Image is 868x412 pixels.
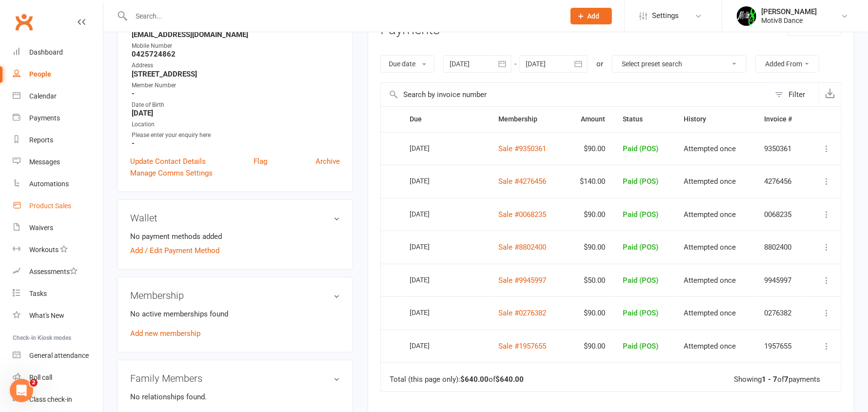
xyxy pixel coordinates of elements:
span: Attempted once [684,177,736,186]
td: $90.00 [565,198,614,231]
div: Class check-in [29,395,72,403]
span: Paid (POS) [623,243,658,252]
strong: - [132,139,340,148]
span: Attempted once [684,309,736,317]
div: [DATE] [410,239,454,254]
a: Update Contact Details [130,156,206,167]
a: Calendar [13,85,103,107]
div: Waivers [29,224,53,232]
a: Sale #9350361 [498,144,546,153]
div: [PERSON_NAME] [761,7,817,16]
strong: [DATE] [132,109,340,118]
li: No payment methods added [130,231,340,242]
span: Attempted once [684,342,736,351]
span: Paid (POS) [623,177,658,186]
a: Flag [254,156,267,167]
div: Dashboard [29,48,63,56]
a: Assessments [13,261,103,283]
div: Assessments [29,268,78,275]
button: Filter [770,83,818,106]
td: 8802400 [755,231,808,264]
a: Clubworx [12,10,36,34]
strong: 1 - 7 [762,375,777,384]
h3: Wallet [130,213,340,223]
a: Class kiosk mode [13,389,103,411]
a: Product Sales [13,195,103,217]
td: $140.00 [565,165,614,198]
td: $90.00 [565,296,614,330]
div: [DATE] [410,272,454,287]
strong: [STREET_ADDRESS] [132,70,340,78]
a: Tasks [13,283,103,305]
div: Showing of payments [734,375,820,384]
div: Mobile Number [132,41,340,51]
span: Attempted once [684,276,736,285]
strong: $640.00 [495,375,524,384]
div: Reports [29,136,53,144]
a: Add / Edit Payment Method [130,245,219,256]
a: Sale #1957655 [498,342,546,351]
div: Filter [789,89,805,100]
span: Paid (POS) [623,342,658,351]
a: Archive [316,156,340,167]
iframe: Intercom live chat [10,379,33,402]
div: Location [132,120,340,129]
span: Paid (POS) [623,210,658,219]
button: Add [571,8,612,24]
a: Sale #9945997 [498,276,546,285]
strong: - [132,89,340,98]
div: [DATE] [410,338,454,353]
a: People [13,63,103,85]
div: Payments [29,114,60,122]
div: Product Sales [29,202,71,210]
span: Settings [652,5,679,27]
div: [DATE] [410,305,454,320]
div: Messages [29,158,60,166]
td: $90.00 [565,231,614,264]
a: Sale #4276456 [498,177,546,186]
img: thumb_image1679272194.png [737,6,756,26]
td: $90.00 [565,330,614,363]
div: Member Number [132,81,340,90]
td: 4276456 [755,165,808,198]
div: Please enter your enquiry here [132,131,340,140]
a: Automations [13,173,103,195]
span: Paid (POS) [623,309,658,317]
div: Workouts [29,246,59,254]
strong: [EMAIL_ADDRESS][DOMAIN_NAME] [132,30,340,39]
input: Search by invoice number [381,83,770,106]
td: 9945997 [755,264,808,297]
div: General attendance [29,352,89,359]
a: Messages [13,151,103,173]
td: 9350361 [755,132,808,165]
div: Date of Birth [132,100,340,110]
a: General attendance kiosk mode [13,345,103,367]
a: Waivers [13,217,103,239]
th: Membership [490,107,565,132]
a: Reports [13,129,103,151]
a: Add new membership [130,329,200,338]
strong: 0425724862 [132,50,340,59]
th: Status [614,107,675,132]
p: No relationships found. [130,391,340,403]
input: Search... [128,9,558,23]
a: Sale #8802400 [498,243,546,252]
h3: Payments [380,22,440,38]
button: Due date [380,55,434,73]
button: Added From [755,55,819,73]
th: History [675,107,755,132]
a: Roll call [13,367,103,389]
div: People [29,70,51,78]
td: 1957655 [755,330,808,363]
h3: Membership [130,290,340,301]
td: 0068235 [755,198,808,231]
strong: 7 [784,375,789,384]
th: Amount [565,107,614,132]
span: Paid (POS) [623,276,658,285]
span: Add [588,12,600,20]
th: Due [401,107,490,132]
a: Dashboard [13,41,103,63]
div: Motiv8 Dance [761,16,817,25]
div: [DATE] [410,173,454,188]
div: Roll call [29,373,52,381]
